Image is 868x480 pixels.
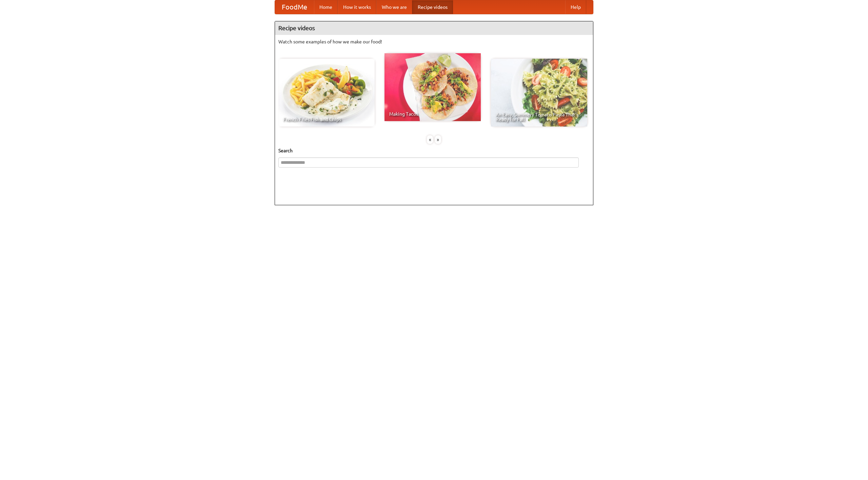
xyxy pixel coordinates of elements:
[496,112,583,122] span: An Easy, Summery Tomato Pasta That's Ready for Fall
[412,0,453,14] a: Recipe videos
[278,59,375,127] a: French Fries Fish and Chips
[435,135,441,144] div: »
[314,0,338,14] a: Home
[278,38,590,45] p: Watch some examples of how we make our food!
[278,147,590,154] h5: Search
[384,53,481,121] a: Making Tacos
[491,59,587,127] a: An Easy, Summery Tomato Pasta That's Ready for Fall
[275,0,314,14] a: FoodMe
[338,0,376,14] a: How it works
[427,135,433,144] div: «
[389,112,476,116] span: Making Tacos
[565,0,586,14] a: Help
[275,21,593,35] h4: Recipe videos
[376,0,412,14] a: Who we are
[283,117,370,122] span: French Fries Fish and Chips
